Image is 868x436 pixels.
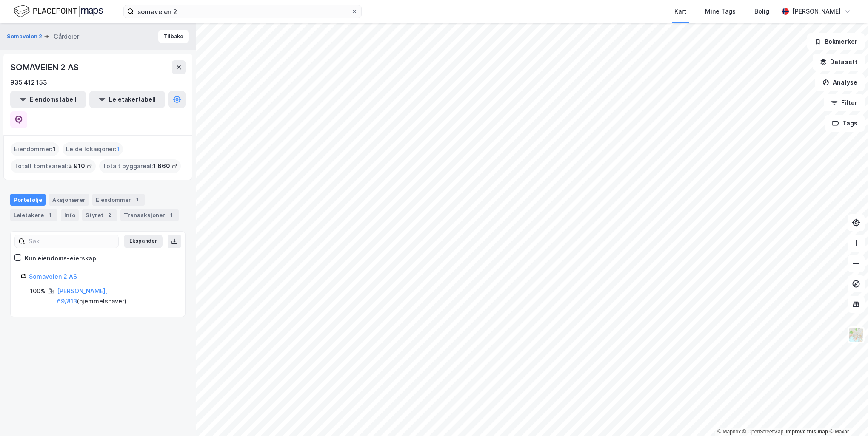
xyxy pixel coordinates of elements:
[117,144,120,154] span: 1
[30,286,46,296] div: 100%
[53,144,56,154] span: 1
[674,6,686,17] div: Kart
[61,209,79,221] div: Info
[786,429,828,435] a: Improve this map
[120,209,179,221] div: Transaksjoner
[754,6,769,17] div: Bolig
[825,395,868,436] iframe: Chat Widget
[89,91,165,108] button: Leietakertabell
[14,4,103,19] img: logo.f888ab2527a4732fd821a326f86c7f29.svg
[825,115,865,132] button: Tags
[10,194,46,206] div: Portefølje
[7,32,44,41] button: Somaveien 2
[11,142,59,156] div: Eiendommer :
[133,195,141,204] div: 1
[10,91,86,108] button: Eiendomstabell
[807,33,865,50] button: Bokmerker
[46,211,54,219] div: 1
[848,327,864,343] img: Z
[153,161,177,171] span: 1 660 ㎡
[29,273,77,280] a: Somaveien 2 AS
[57,286,175,306] div: ( hjemmelshaver )
[158,30,189,43] button: Tilbake
[815,74,865,91] button: Analyse
[824,94,865,111] button: Filter
[11,159,96,173] div: Totalt tomteareal :
[742,429,784,435] a: OpenStreetMap
[813,54,865,71] button: Datasett
[63,142,123,156] div: Leide lokasjoner :
[705,6,736,17] div: Mine Tags
[99,159,181,173] div: Totalt byggareal :
[792,6,841,17] div: [PERSON_NAME]
[68,161,92,171] span: 3 910 ㎡
[717,429,741,435] a: Mapbox
[124,235,163,248] button: Ekspander
[92,194,145,206] div: Eiendommer
[82,209,117,221] div: Styret
[10,77,47,88] div: 935 412 153
[10,209,57,221] div: Leietakere
[105,211,114,219] div: 2
[54,31,79,42] div: Gårdeier
[57,287,107,305] a: [PERSON_NAME], 69/813
[825,395,868,436] div: Kontrollprogram for chat
[25,253,96,263] div: Kun eiendoms-eierskap
[134,5,351,18] input: Søk på adresse, matrikkel, gårdeiere, leietakere eller personer
[167,211,175,219] div: 1
[25,235,118,248] input: Søk
[10,60,80,74] div: SOMAVEIEN 2 AS
[49,194,89,206] div: Aksjonærer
